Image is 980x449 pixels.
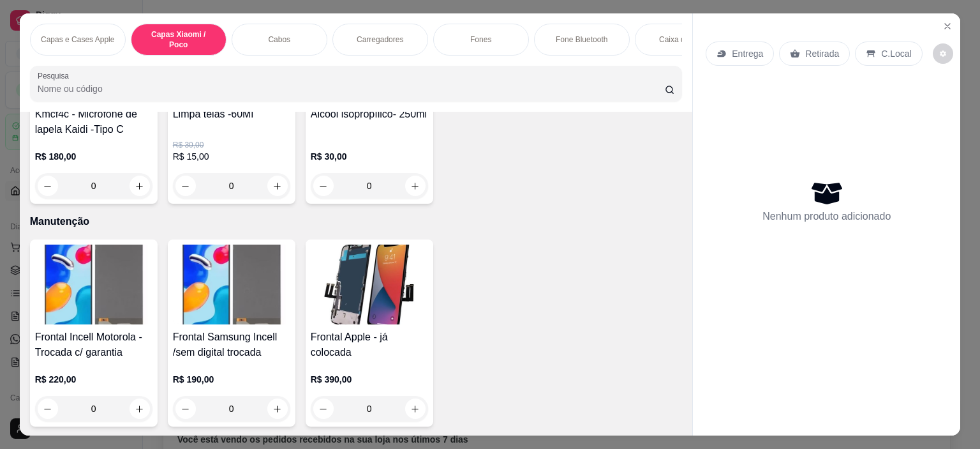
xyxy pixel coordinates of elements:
[405,176,426,196] button: increase-product-quantity
[933,43,953,64] button: decrease-product-quantity
[175,176,196,196] button: decrease-product-quantity
[35,373,152,386] p: R$ 220,00
[38,82,665,95] input: Pesquisa
[311,107,428,122] h4: Álcool isopropílico- 250ml
[30,214,683,229] p: Manutenção
[35,150,152,163] p: R$ 180,00
[41,34,114,45] p: Capas e Cases Apple
[38,176,58,196] button: decrease-product-quantity
[357,34,403,45] p: Carregadores
[881,47,911,60] p: C.Local
[35,330,152,360] h4: Frontal Incell Motorola - Trocada c/ garantia
[130,176,150,196] button: increase-product-quantity
[173,373,290,386] p: R$ 190,00
[659,34,706,45] p: Caixa de som
[732,47,763,60] p: Entrega
[173,140,290,150] p: R$ 30,00
[311,245,428,324] img: product-image
[311,330,428,360] h4: Frontal Apple - já colocada
[805,47,839,60] p: Retirada
[173,107,290,122] h4: Limpa telas -60Ml
[173,330,290,360] h4: Frontal Samsung Incell /sem digital trocada
[313,176,334,196] button: decrease-product-quantity
[38,70,73,81] label: Pesquisa
[762,209,891,224] p: Nenhum produto adicionado
[173,245,290,324] img: product-image
[470,34,491,45] p: Fones
[311,373,428,386] p: R$ 390,00
[35,245,152,324] img: product-image
[937,16,958,36] button: Close
[142,29,216,50] p: Capas Xiaomi / Poco
[35,107,152,137] h4: Kmcf4c - Microfone de lapela Kaidi -Tipo C
[311,150,428,163] p: R$ 30,00
[268,34,290,45] p: Cabos
[556,34,607,45] p: Fone Bluetooth
[173,150,290,163] p: R$ 15,00
[267,176,288,196] button: increase-product-quantity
